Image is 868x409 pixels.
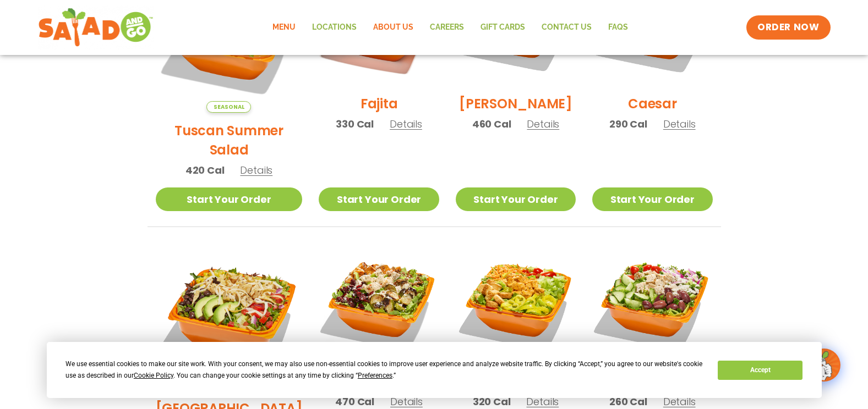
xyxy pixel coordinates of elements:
[358,372,392,379] span: Preferences
[422,15,472,40] a: Careers
[663,117,696,131] span: Details
[335,394,374,409] span: 470 Cal
[156,244,303,390] img: Product photo for BBQ Ranch Salad
[47,342,822,398] div: Cookie Consent Prompt
[361,94,398,113] h2: Fajita
[456,187,576,211] a: Start Your Order
[592,187,712,211] a: Start Your Order
[459,94,572,113] h2: [PERSON_NAME]
[472,117,511,131] span: 460 Cal
[240,163,272,177] span: Details
[809,350,839,380] img: wpChatIcon
[319,244,439,363] img: Product photo for Roasted Autumn Salad
[527,117,559,131] span: Details
[264,15,636,40] nav: Menu
[628,94,677,113] h2: Caesar
[718,361,803,380] button: Accept
[609,394,647,409] span: 260 Cal
[600,15,636,40] a: FAQs
[592,244,712,363] img: Product photo for Greek Salad
[757,21,819,34] span: ORDER NOW
[134,372,173,379] span: Cookie Policy
[365,15,422,40] a: About Us
[472,15,533,40] a: GIFT CARDS
[304,15,365,40] a: Locations
[319,187,439,211] a: Start Your Order
[185,163,225,178] span: 420 Cal
[456,244,576,363] img: Product photo for Buffalo Chicken Salad
[533,15,600,40] a: Contact Us
[390,395,423,408] span: Details
[746,15,830,40] a: ORDER NOW
[156,121,303,159] h2: Tuscan Summer Salad
[264,15,304,40] a: Menu
[156,187,303,211] a: Start Your Order
[526,395,559,408] span: Details
[336,117,374,131] span: 330 Cal
[390,117,422,131] span: Details
[38,5,154,49] img: new-SAG-logo-768×292
[663,395,696,408] span: Details
[206,101,251,113] span: Seasonal
[609,117,647,131] span: 290 Cal
[473,394,511,409] span: 320 Cal
[65,358,705,382] div: We use essential cookies to make our site work. With your consent, we may also use non-essential ...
